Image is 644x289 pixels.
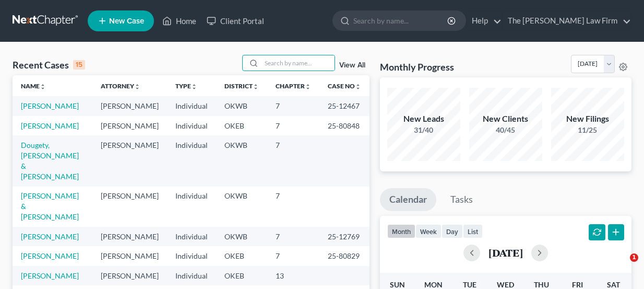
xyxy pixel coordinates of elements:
[551,113,624,125] div: New Filings
[463,224,483,238] button: list
[216,96,267,115] td: OKWB
[353,11,449,30] input: Search by name...
[267,227,319,246] td: 7
[157,11,201,30] a: Home
[276,82,311,90] a: Chapterunfold_more
[216,266,267,285] td: OKEB
[224,82,259,90] a: Districtunfold_more
[21,82,46,90] a: Nameunfold_more
[21,232,79,241] a: [PERSON_NAME]
[305,84,311,90] i: unfold_more
[175,82,197,90] a: Typeunfold_more
[167,135,216,186] td: Individual
[328,82,361,90] a: Case Nounfold_more
[267,246,319,265] td: 7
[267,135,319,186] td: 7
[92,227,167,246] td: [PERSON_NAME]
[101,82,140,90] a: Attorneyunfold_more
[390,280,405,289] span: Sun
[167,96,216,115] td: Individual
[267,266,319,285] td: 13
[92,246,167,265] td: [PERSON_NAME]
[267,116,319,135] td: 7
[167,116,216,135] td: Individual
[488,247,523,258] h2: [DATE]
[167,187,216,227] td: Individual
[21,141,79,181] a: Dougety, [PERSON_NAME] & [PERSON_NAME]
[109,17,144,25] span: New Case
[387,113,460,125] div: New Leads
[630,253,638,262] span: 1
[534,280,549,289] span: Thu
[253,84,259,90] i: unfold_more
[92,187,167,227] td: [PERSON_NAME]
[609,253,634,279] iframe: Intercom live chat
[551,125,624,135] div: 11/25
[267,96,319,115] td: 7
[469,125,542,135] div: 40/45
[572,280,583,289] span: Fri
[191,84,197,90] i: unfold_more
[167,227,216,246] td: Individual
[424,280,443,289] span: Mon
[467,11,502,30] a: Help
[387,125,460,135] div: 31/40
[92,116,167,135] td: [PERSON_NAME]
[92,96,167,115] td: [PERSON_NAME]
[463,280,476,289] span: Tue
[607,280,620,289] span: Sat
[319,96,369,115] td: 25-12467
[201,11,269,30] a: Client Portal
[73,60,85,70] div: 15
[415,224,442,238] button: week
[167,246,216,265] td: Individual
[387,224,415,238] button: month
[442,224,463,238] button: day
[216,227,267,246] td: OKWB
[21,251,79,260] a: [PERSON_NAME]
[380,188,436,211] a: Calendar
[13,59,85,71] div: Recent Cases
[134,84,140,90] i: unfold_more
[469,113,542,125] div: New Clients
[40,84,46,90] i: unfold_more
[216,246,267,265] td: OKEB
[216,187,267,227] td: OKWB
[503,11,631,30] a: The [PERSON_NAME] Law Firm
[261,55,335,71] input: Search by name...
[319,246,369,265] td: 25-80829
[92,135,167,186] td: [PERSON_NAME]
[441,188,482,211] a: Tasks
[319,116,369,135] td: 25-80848
[167,266,216,285] td: Individual
[339,62,365,69] a: View All
[21,191,79,221] a: [PERSON_NAME] & [PERSON_NAME]
[355,84,361,90] i: unfold_more
[92,266,167,285] td: [PERSON_NAME]
[21,101,79,110] a: [PERSON_NAME]
[21,121,79,130] a: [PERSON_NAME]
[267,187,319,227] td: 7
[497,280,514,289] span: Wed
[319,227,369,246] td: 25-12769
[21,271,79,280] a: [PERSON_NAME]
[216,116,267,135] td: OKEB
[216,135,267,186] td: OKWB
[380,61,454,73] h3: Monthly Progress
